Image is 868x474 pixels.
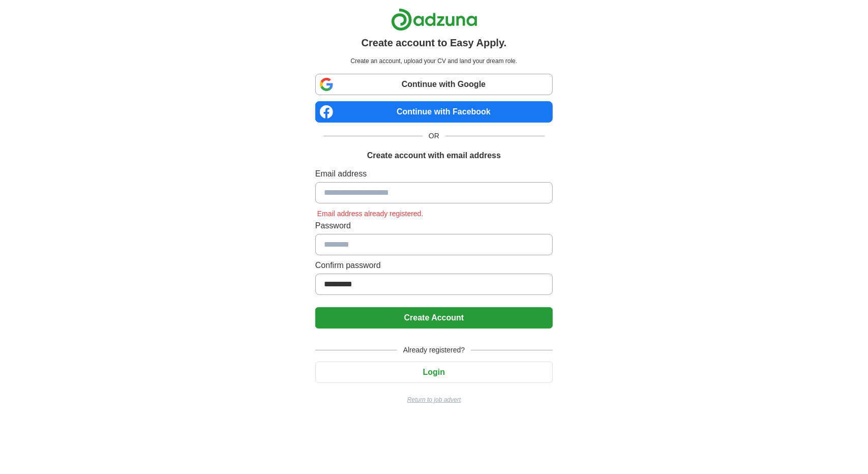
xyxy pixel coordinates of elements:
[315,74,553,95] a: Continue with Google
[315,210,426,218] span: Email address already registered.
[367,150,501,162] h1: Create account with email address
[315,259,553,272] label: Confirm password
[315,101,553,123] a: Continue with Facebook
[397,345,471,355] span: Already registered?
[391,8,477,31] img: Adzuna logo
[315,220,553,232] label: Password
[362,35,507,50] h1: Create account to Easy Apply.
[423,131,445,141] span: OR
[315,362,553,383] button: Login
[317,56,551,66] p: Create an account, upload your CV and land your dream role.
[315,168,553,180] label: Email address
[315,307,553,329] button: Create Account
[315,368,553,376] a: Login
[315,395,553,404] a: Return to job advert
